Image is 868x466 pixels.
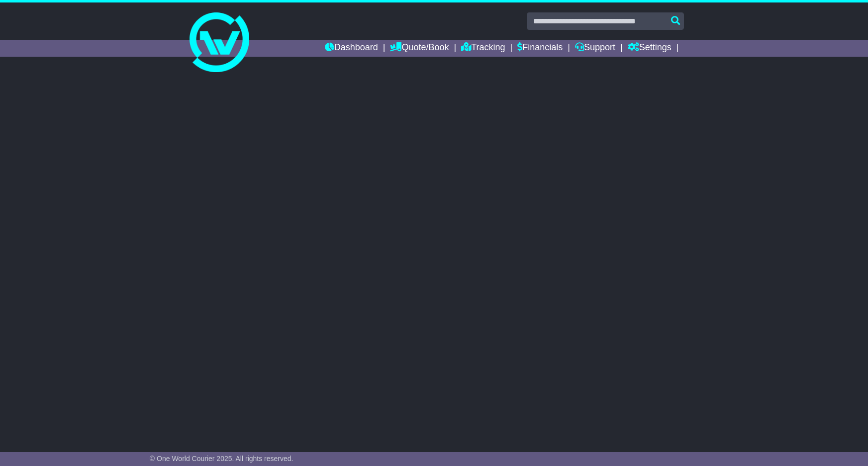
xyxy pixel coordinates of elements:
[628,40,672,57] a: Settings
[575,40,615,57] a: Support
[150,455,293,463] span: © One World Courier 2025. All rights reserved.
[461,40,505,57] a: Tracking
[517,40,563,57] a: Financials
[325,40,378,57] a: Dashboard
[390,40,449,57] a: Quote/Book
